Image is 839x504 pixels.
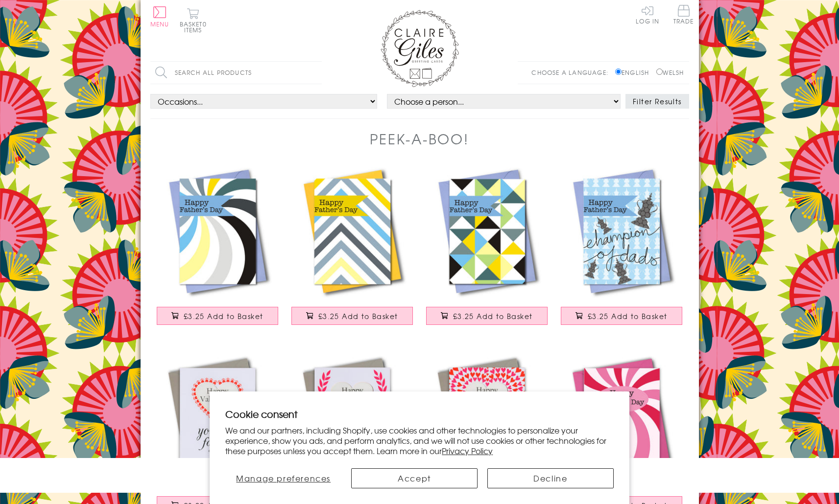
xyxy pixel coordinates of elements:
label: English [615,68,654,77]
span: Menu [150,20,169,28]
button: £3.25 Add to Basket [291,307,413,325]
button: £3.25 Add to Basket [426,307,548,325]
button: Accept [351,468,478,488]
a: Father's Day Card, Spiral, Happy Father's Day, See through acetate window £3.25 Add to Basket [150,163,285,333]
button: £3.25 Add to Basket [157,307,278,325]
p: We and our partners, including Shopify, use cookies and other technologies to personalize your ex... [225,425,614,456]
a: Father's Day Card, Champion, Happy Father's Day, See through acetate window £3.25 Add to Basket [554,163,689,333]
a: Father's Day Card, Cubes and Triangles, See through acetate window £3.25 Add to Basket [420,163,554,333]
button: Filter Results [625,94,689,109]
input: English [615,69,622,75]
h1: Peek-a-boo! [370,129,469,149]
img: Valentine's Day Card, Forever and Always, See through acetate window [420,353,554,489]
img: Valentine's Day Card, Crown of leaves, See through acetate window [285,353,420,489]
span: £3.25 Add to Basket [318,311,398,321]
button: Menu [150,6,169,27]
input: Search [312,62,322,84]
button: Basket0 items [180,8,207,33]
a: Trade [673,5,694,26]
img: Mother's Day Card, Pink Spirals, Happy Mother's Day, See through acetate window [554,353,689,489]
img: Father's Day Card, Spiral, Happy Father's Day, See through acetate window [150,163,285,299]
input: Search all products [150,62,322,84]
img: Claire Giles Greetings Cards [381,10,459,87]
span: Trade [673,5,694,24]
img: Father's Day Card, Champion, Happy Father's Day, See through acetate window [554,163,689,299]
span: 0 items [184,20,207,34]
p: Choose a language: [531,68,613,77]
a: Father's Day Card, Chevrons, Happy Father's Day, See through acetate window £3.25 Add to Basket [285,163,420,333]
button: Manage preferences [225,468,341,488]
span: £3.25 Add to Basket [184,311,264,321]
img: Father's Day Card, Cubes and Triangles, See through acetate window [420,163,554,299]
input: Welsh [656,69,663,75]
button: £3.25 Add to Basket [561,307,682,325]
span: £3.25 Add to Basket [588,311,668,321]
a: Log In [636,5,659,24]
label: Welsh [656,68,684,77]
span: £3.25 Add to Basket [453,311,533,321]
img: Father's Day Card, Chevrons, Happy Father's Day, See through acetate window [285,163,420,299]
span: Manage preferences [236,472,331,484]
h2: Cookie consent [225,407,614,421]
button: Decline [487,468,614,488]
img: Valentine's Day Card, You and Me Forever, See through acetate window [150,353,285,489]
a: Privacy Policy [442,445,493,457]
